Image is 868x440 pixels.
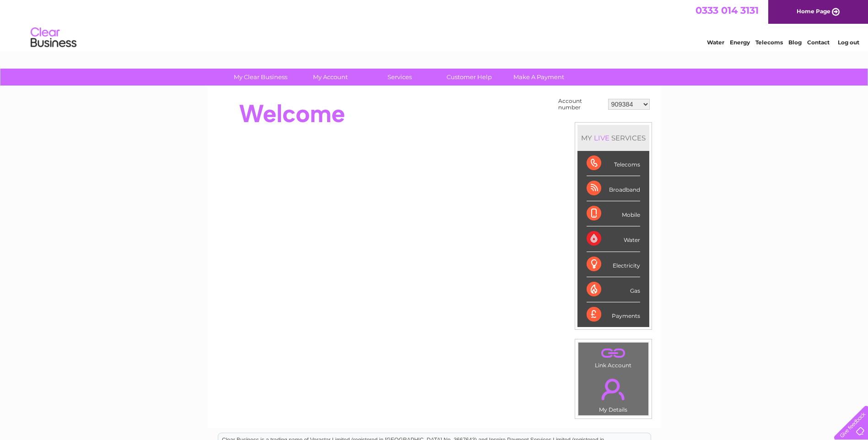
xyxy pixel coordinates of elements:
[587,176,640,201] div: Broadband
[223,69,298,86] a: My Clear Business
[578,371,649,416] td: My Details
[707,39,724,46] a: Water
[695,5,759,16] a: 0333 014 3131
[431,69,507,86] a: Customer Help
[592,134,611,142] div: LIVE
[755,39,783,46] a: Telecoms
[788,39,802,46] a: Blog
[501,69,577,86] a: Make A Payment
[838,39,859,46] a: Log out
[292,69,368,86] a: My Account
[730,39,750,46] a: Energy
[587,226,640,252] div: Water
[578,342,649,371] td: Link Account
[581,345,646,361] a: .
[577,125,649,151] div: MY SERVICES
[587,277,640,302] div: Gas
[807,39,830,46] a: Contact
[587,252,640,277] div: Electricity
[587,302,640,327] div: Payments
[581,373,646,405] a: .
[587,151,640,176] div: Telecoms
[218,5,651,44] div: Clear Business is a trading name of Verastar Limited (registered in [GEOGRAPHIC_DATA] No. 3667643...
[30,24,77,52] img: logo.png
[362,69,437,86] a: Services
[587,201,640,226] div: Mobile
[556,96,606,113] td: Account number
